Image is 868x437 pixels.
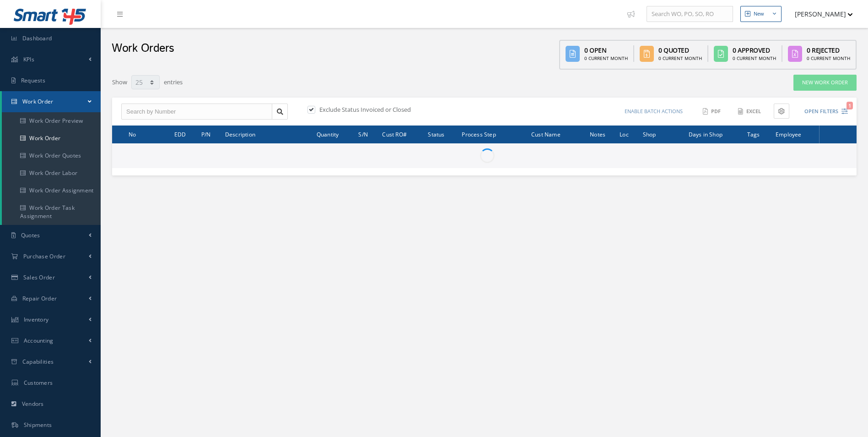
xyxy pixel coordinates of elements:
span: Capabilities [22,358,54,366]
span: Work Order [22,98,54,105]
label: entries [164,74,183,87]
span: Tags [747,130,760,138]
button: New [740,6,782,22]
span: Cust RO# [382,130,407,138]
div: 0 Approved [733,45,776,55]
span: Notes [590,130,605,138]
span: Dashboard [22,34,52,42]
div: New [754,10,764,18]
a: Work Order Labor [2,164,101,182]
span: KPIs [23,55,34,63]
span: No [129,130,136,138]
button: [PERSON_NAME] [786,5,853,23]
div: 0 Open [584,45,628,55]
a: Work Order Task Assignment [2,199,101,225]
button: PDF [698,104,727,120]
span: Purchase Order [23,252,65,260]
div: 0 Current Month [807,55,850,62]
button: Open Filters1 [796,104,848,119]
span: Repair Order [22,295,57,302]
span: Inventory [24,316,49,323]
button: Excel [733,104,767,120]
span: 1 [846,102,853,109]
a: New Work Order [793,75,857,91]
span: Days in Shop [689,130,722,138]
span: Sales Order [23,273,55,281]
span: Shop [643,130,656,138]
div: 0 Current Month [584,55,628,62]
a: Work Order [2,130,101,147]
label: Exclude Status Invoiced or Closed [317,105,411,114]
span: Loc [620,130,629,138]
span: P/N [201,130,211,138]
span: Customers [24,379,53,387]
span: Quotes [21,231,40,239]
span: Employee [776,130,802,138]
span: Requests [21,76,45,84]
div: 0 Current Month [733,55,776,62]
div: 0 Current Month [658,55,702,62]
span: S/N [358,130,368,138]
a: Work Order [2,91,101,112]
a: Work Order Assignment [2,182,101,199]
label: Show [112,74,127,87]
div: 0 Rejected [807,45,850,55]
h2: Work Orders [112,42,174,55]
button: Enable batch actions [616,104,691,120]
span: Quantity [317,130,339,138]
input: Search WO, PO, SO, RO [647,6,733,22]
span: EDD [174,130,186,138]
span: Accounting [24,337,54,344]
a: Work Order Quotes [2,147,101,164]
span: Vendors [22,400,44,408]
div: Exclude Status Invoiced or Closed [306,105,484,116]
a: Work Order Preview [2,112,101,130]
span: Process Step [462,130,496,138]
div: 0 Quoted [658,45,702,55]
input: Search by Number [121,104,272,120]
span: Description [225,130,255,138]
span: Cust Name [531,130,561,138]
span: Status [428,130,444,138]
span: Shipments [24,421,52,429]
